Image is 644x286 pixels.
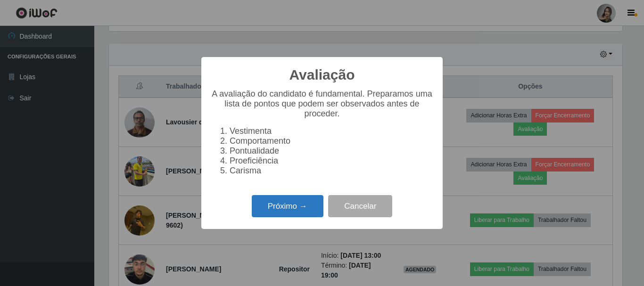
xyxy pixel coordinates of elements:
button: Cancelar [328,195,392,217]
li: Proeficiência [230,156,433,166]
li: Carisma [230,166,433,176]
li: Pontualidade [230,146,433,156]
button: Próximo → [252,195,323,217]
h2: Avaliação [289,66,355,83]
li: Comportamento [230,136,433,146]
p: A avaliação do candidato é fundamental. Preparamos uma lista de pontos que podem ser observados a... [211,89,433,119]
li: Vestimenta [230,126,433,136]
